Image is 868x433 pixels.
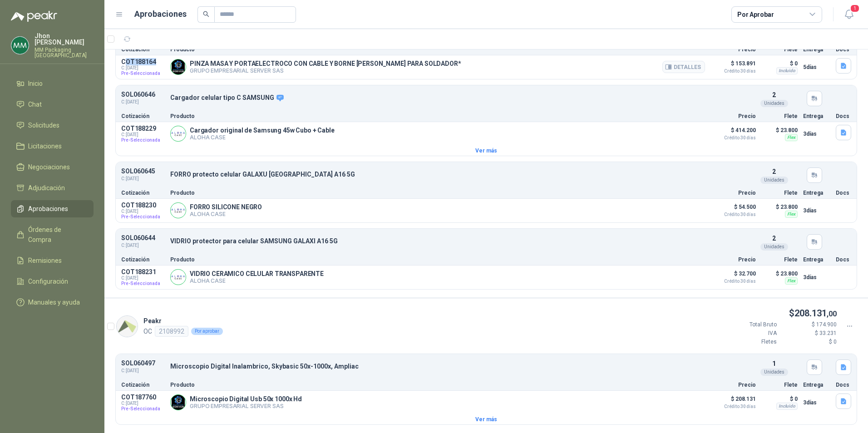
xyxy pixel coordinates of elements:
[28,183,65,193] span: Adjudicación
[11,200,94,217] a: Aprobaciones
[134,8,187,20] h1: Aprobaciones
[850,4,860,13] span: 1
[772,233,776,243] p: 2
[761,268,798,279] p: $ 23.800
[190,67,461,74] p: GRUPO EMPRESARIAL SERVER SAS
[170,238,338,245] p: VIDRIO protector para celular SAMSUNG GALAXI A16 5G
[171,203,186,218] img: Company Logo
[11,37,29,54] img: Company Logo
[760,177,788,184] div: Unidades
[121,91,155,98] p: SOL060646
[710,382,756,388] p: Precio
[11,158,94,176] a: Negociaciones
[785,211,798,218] div: Flex
[28,256,62,266] span: Remisiones
[760,369,788,376] div: Unidades
[171,126,186,141] img: Company Logo
[11,11,57,22] img: Logo peakr
[121,268,165,276] p: COT188231
[121,202,165,209] p: COT188230
[190,395,302,403] p: Microscopio Digital Usb 50x 1000x Hd
[803,397,830,408] p: 3 días
[190,203,262,211] p: FORRO SILICONE NEGRO
[11,252,94,269] a: Remisiones
[170,113,705,119] p: Producto
[121,214,165,220] span: Pre-Seleccionada
[121,276,165,281] span: C: [DATE]
[170,382,705,388] p: Producto
[11,96,94,113] a: Chat
[121,71,165,76] span: Pre-Seleccionada
[803,47,830,52] p: Entrega
[121,401,165,406] span: C: [DATE]
[190,134,335,141] p: ALOHA CASE
[121,113,165,119] p: Cotización
[121,65,165,71] span: C: [DATE]
[116,146,857,156] button: Ver más
[170,171,355,178] p: FORRO protecto celular GALAXU [GEOGRAPHIC_DATA] A16 5G
[190,127,335,134] p: Cargador original de Samsung 45w Cubo + Cable
[28,297,80,307] span: Manuales y ayuda
[143,326,152,336] p: OC
[760,100,788,107] div: Unidades
[121,235,155,241] p: SOL060644
[836,47,851,52] p: Docs
[121,138,165,143] span: Pre-Seleccionada
[710,404,756,409] span: Crédito 30 días
[116,414,857,424] button: Ver más
[121,132,165,138] span: C: [DATE]
[203,11,209,17] span: search
[11,138,94,155] a: Licitaciones
[121,58,165,65] p: COT188164
[776,67,798,74] div: Incluido
[760,243,788,251] div: Unidades
[737,10,774,20] div: Por Aprobar
[803,113,830,119] p: Entrega
[782,329,837,338] p: $ 33.231
[28,141,62,151] span: Licitaciones
[155,326,188,337] div: 2108992
[722,306,837,320] p: $
[841,6,857,23] button: 1
[121,406,165,412] span: Pre-Seleccionada
[803,257,830,262] p: Entrega
[121,209,165,214] span: C: [DATE]
[761,113,798,119] p: Flete
[28,162,70,172] span: Negociaciones
[803,190,830,196] p: Entrega
[794,308,837,319] span: 208.131
[170,257,705,262] p: Producto
[190,211,262,217] p: ALOHA CASE
[710,136,756,140] span: Crédito 30 días
[170,190,705,196] p: Producto
[190,60,461,67] p: PINZA MASA Y PORTAELECTROCO CON CABLE Y BORNE [PERSON_NAME] PARA SOLDADOR*
[722,338,777,346] p: Fletes
[121,47,165,52] p: Cotización
[722,329,777,338] p: IVA
[11,273,94,290] a: Configuración
[827,310,837,318] span: ,00
[722,320,777,329] p: Total Bruto
[170,47,705,52] p: Producto
[11,221,94,248] a: Órdenes de Compra
[710,257,756,262] p: Precio
[761,190,798,196] p: Flete
[772,90,776,100] p: 2
[803,62,830,73] p: 5 días
[803,128,830,139] p: 3 días
[121,394,165,401] p: COT187760
[143,316,226,326] p: Peakr
[28,204,68,214] span: Aprobaciones
[171,59,186,74] img: Company Logo
[710,202,756,217] p: $ 54.500
[191,328,223,335] div: Por aprobar
[782,320,837,329] p: $ 174.900
[710,125,756,140] p: $ 414.200
[28,99,42,109] span: Chat
[710,58,756,74] p: $ 153.891
[836,257,851,262] p: Docs
[121,125,165,132] p: COT188229
[803,272,830,283] p: 3 días
[761,257,798,262] p: Flete
[121,367,155,374] span: C: [DATE]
